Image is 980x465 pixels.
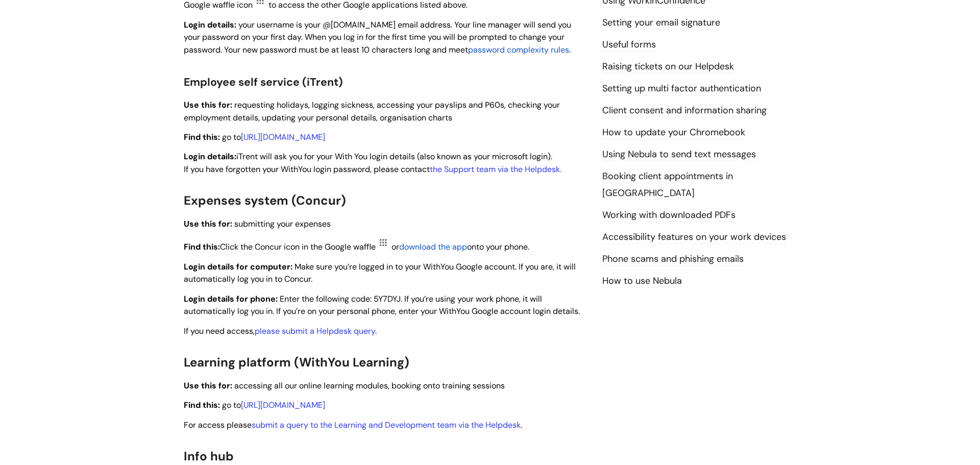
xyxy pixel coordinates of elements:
[184,192,346,208] span: Expenses system (Concur)
[569,44,571,55] span: .
[467,241,529,252] span: onto your phone.
[184,400,220,410] strong: Find this:
[184,218,232,229] strong: Use this for:
[220,132,325,142] span: go to
[184,448,234,464] span: Info hub
[602,275,682,288] a: How to use Nebula
[234,218,331,229] span: submitting your expenses
[184,380,232,391] strong: Use this for:
[602,231,786,244] a: Accessibility features on your work devices
[184,261,292,272] strong: Login details for computer:
[184,326,377,336] span: If you need access, .
[222,400,325,410] span: go to
[602,170,733,200] a: Booking client appointments in [GEOGRAPHIC_DATA]
[234,380,505,391] span: accessing all our online learning modules, booking onto training sessions
[602,82,761,95] a: Setting up multi factor authentication
[602,126,745,139] a: How to update your Chromebook
[430,164,561,175] a: the Support team via the Helpdesk.
[241,132,325,142] a: [URL][DOMAIN_NAME]
[602,104,767,117] a: Client consent and information sharing
[184,19,571,56] span: your username is your @[DOMAIN_NAME] email address. Your line manager will send you your password...
[602,253,744,266] a: Phone scams and phishing emails
[184,151,236,162] strong: Login details:
[602,38,656,52] a: Useful forms
[184,75,343,89] span: Employee self service (iTrent)
[184,19,236,30] strong: Login details:
[468,43,569,56] a: password complexity rules
[184,293,278,304] strong: Login details for phone:
[252,420,521,430] a: submit a query to the Learning and Development team via the Helpdesk
[241,400,325,410] a: [URL][DOMAIN_NAME]
[399,241,467,252] span: download the app
[255,326,375,336] a: please submit a Helpdesk query
[184,420,522,430] span: For access please .
[184,241,220,252] strong: Find this:
[184,151,552,162] span: iTrent will ask you for your With You login details (also known as your microsoft login).
[391,241,399,252] span: or
[602,148,756,161] a: Using Nebula to send text messages
[220,241,376,252] span: Click the Concur icon in the Google waffle
[602,60,734,74] a: Raising tickets on our Helpdesk
[468,44,569,55] span: password complexity rules
[184,100,232,110] strong: Use this for:
[184,132,220,142] strong: Find this:
[184,293,580,317] span: Enter the following code: 5Y7DYJ. If you’re using your work phone, it will automatically log you ...
[399,240,467,253] a: download the app
[184,100,560,123] span: requesting holidays, logging sickness, accessing your payslips and P60s, checking your employment...
[602,16,720,30] a: Setting your email signature
[602,209,736,222] a: Working with downloaded PDFs
[184,164,561,175] span: If you have forgotten your WithYou login password, please contact
[184,261,576,285] span: Make sure you’re logged in to your WithYou Google account. If you are, it will automatically log ...
[184,354,409,370] span: Learning platform (WithYou Learning)
[376,237,391,250] img: U-K43obGHpi1VVfMGn_t3WOBtLcsJQEazQ.png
